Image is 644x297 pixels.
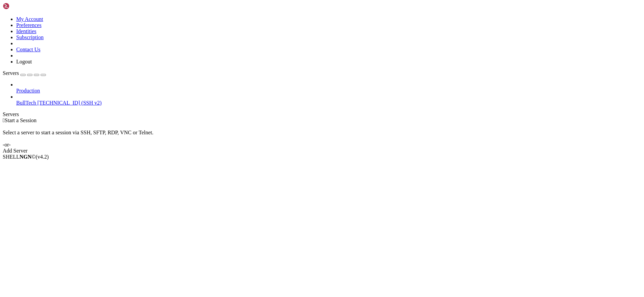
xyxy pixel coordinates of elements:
[16,82,641,94] li: Production
[3,154,49,160] span: SHELL ©
[3,111,641,117] div: Servers
[16,16,43,22] a: My Account
[16,22,42,28] a: Preferences
[3,70,46,76] a: Servers
[16,94,641,106] li: BullTech [TECHNICAL_ID] (SSH v2)
[16,47,41,52] a: Contact Us
[16,100,641,106] a: BullTech [TECHNICAL_ID] (SSH v2)
[16,28,37,34] a: Identities
[36,154,49,160] span: 4.2.0
[20,154,32,160] b: NGN
[3,3,42,9] img: Shellngn
[16,100,36,106] span: BullTech
[3,124,641,148] div: Select a server to start a session via SSH, SFTP, RDP, VNC or Telnet. -or-
[3,117,5,123] span: 
[5,117,37,123] span: Start a Session
[3,70,19,76] span: Servers
[16,88,40,93] span: Production
[16,34,44,40] a: Subscription
[16,88,641,94] a: Production
[16,59,32,64] a: Logout
[37,100,101,106] span: [TECHNICAL_ID] (SSH v2)
[3,148,641,154] div: Add Server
